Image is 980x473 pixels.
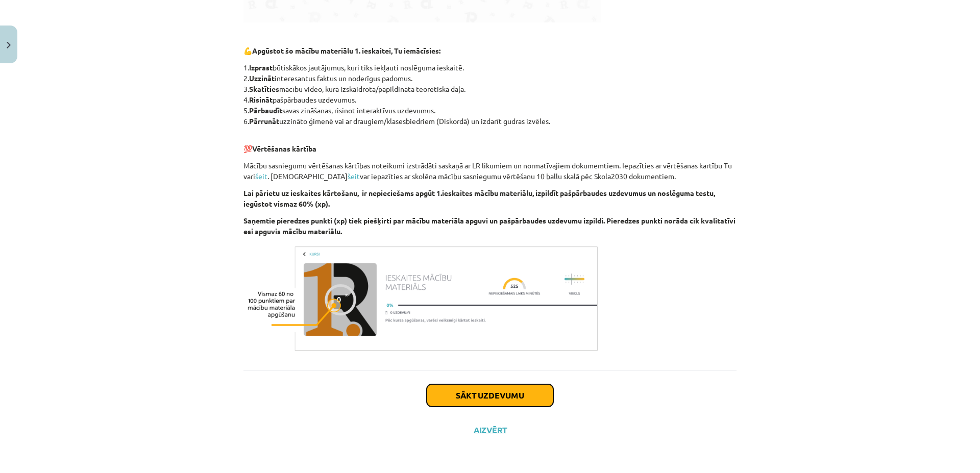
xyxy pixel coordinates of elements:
[249,84,279,93] b: Skatīties
[348,171,360,181] a: šeit
[243,133,737,154] p: 💯
[427,384,553,407] button: Sākt uzdevumu
[249,73,275,83] b: Uzzināt
[249,63,273,72] b: Izprast
[252,144,316,153] b: Vērtēšanas kārtība
[249,106,282,115] b: Pārbaudīt
[243,160,737,182] p: Mācību sasniegumu vērtēšanas kārtības noteikumi izstrādāti saskaņā ar LR likumiem un normatīvajie...
[249,95,273,104] b: Risināt
[7,42,11,48] img: icon-close-lesson-0947bae3869378f0d4975bcd49f059093ad1ed9edebbc8119c70593378902aed.svg
[243,216,736,236] b: Saņemtie pieredzes punkti (xp) tiek piešķirti par mācību materiāla apguvi un pašpārbaudes uzdevum...
[249,116,279,126] b: Pārrunāt
[471,425,509,435] button: Aizvērt
[255,171,267,181] a: šeit
[243,62,737,127] p: 1. būtiskākos jautājumus, kuri tiks iekļauti noslēguma ieskaitē. 2. interesantus faktus un noderī...
[243,45,737,56] p: 💪
[252,46,440,55] b: Apgūstot šo mācību materiālu 1. ieskaitei, Tu iemācīsies:
[243,188,715,208] b: Lai pārietu uz ieskaites kārtošanu, ir nepieciešams apgūt 1.ieskaites mācību materiālu, izpildīt ...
